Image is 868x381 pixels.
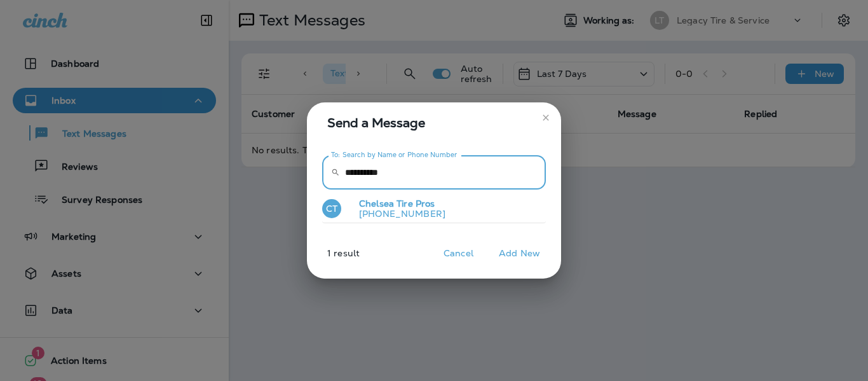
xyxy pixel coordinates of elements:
[435,244,482,263] button: Cancel
[359,198,394,209] span: Chelsea
[331,150,458,160] label: To: Search by Name or Phone Number
[349,209,445,219] p: [PHONE_NUMBER]
[492,244,546,263] button: Add New
[397,198,435,209] span: Tire Pros
[302,248,360,268] p: 1 result
[322,195,546,224] button: CTChelsea Tire Pros[PHONE_NUMBER]
[536,107,556,128] button: close
[322,199,341,218] div: CT
[327,113,546,133] span: Send a Message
